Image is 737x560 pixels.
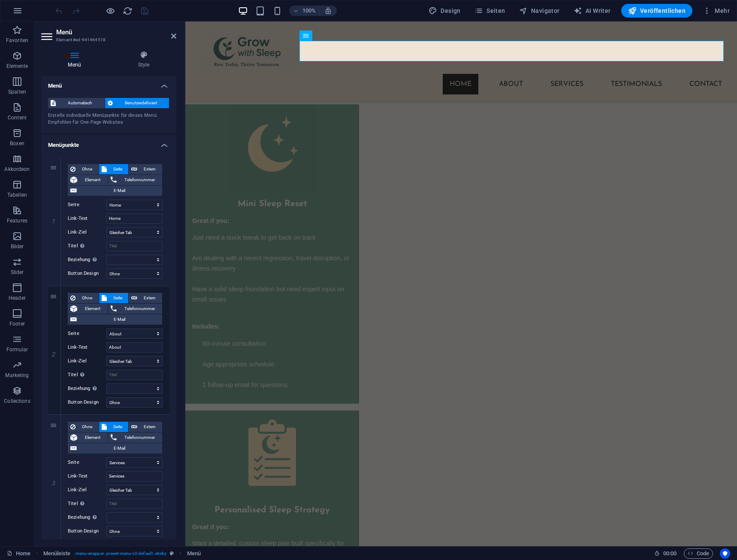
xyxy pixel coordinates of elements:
[11,269,24,276] p: Slider
[68,485,106,495] label: Link-Ziel
[105,6,115,16] button: Klicke hier, um den Vorschau-Modus zu verlassen
[703,6,730,15] span: Mehr
[43,548,71,559] span: Klick zum Auswählen. Doppelklick zum Bearbeiten
[68,443,162,453] button: E-Mail
[99,164,129,174] button: Seite
[669,550,671,557] span: :
[4,398,30,405] p: Collections
[109,164,126,174] span: Seite
[119,432,160,443] span: Telefonnummer
[68,370,106,380] label: Titel
[425,4,464,18] button: Design
[68,526,106,536] label: Button Design
[68,200,106,210] label: Seite
[140,422,160,432] span: Extern
[720,548,730,559] button: Usercentrics
[628,6,686,15] span: Veröffentlichen
[41,51,111,69] h4: Menü
[106,213,163,224] input: Link-Text...
[56,28,176,36] h2: Menü
[41,135,176,150] h4: Menüpunkte
[68,164,99,174] button: Ohne
[115,98,167,108] span: Benutzerdefiniert
[119,304,160,314] span: Telefonnummer
[9,320,25,327] p: Footer
[48,112,169,126] div: Erstelle individuelle Menüpunkte für dieses Menü. Empfohlen für One-Page Websites
[119,175,160,185] span: Telefonnummer
[108,304,162,314] button: Telefonnummer
[47,480,60,487] em: 3
[68,268,106,279] label: Button Design
[43,548,201,559] nav: breadcrumb
[68,422,99,432] button: Ohne
[6,63,28,70] p: Elemente
[105,98,169,108] button: Benutzerdefiniert
[56,36,159,44] h3: Element #ed-941464518
[68,186,162,196] button: E-Mail
[8,114,27,121] p: Content
[5,372,29,379] p: Marketing
[471,4,509,18] button: Seiten
[109,293,126,303] span: Seite
[129,164,162,174] button: Extern
[129,293,162,303] button: Extern
[289,6,320,16] button: 100%
[68,356,106,366] label: Link-Ziel
[108,175,162,185] button: Telefonnummer
[80,175,105,185] span: Element
[688,548,709,559] span: Code
[425,4,464,18] div: Design (Strg+Alt+Y)
[79,443,160,453] span: E-Mail
[10,140,24,147] p: Boxen
[6,37,28,44] p: Favoriten
[11,243,24,250] p: Bilder
[519,6,560,15] span: Navigator
[7,192,27,198] p: Tabellen
[68,432,108,443] button: Element
[123,6,133,16] i: Seite neu laden
[68,512,106,523] label: Beziehung
[80,432,105,443] span: Element
[78,164,96,174] span: Ohne
[6,346,28,353] p: Formular
[68,227,106,237] label: Link-Ziel
[699,4,733,18] button: Mehr
[47,218,60,225] em: 1
[187,548,201,559] span: Klick zum Auswählen. Doppelklick zum Bearbeiten
[58,98,102,108] span: Automatisch
[122,6,133,16] button: reload
[324,7,332,15] i: Bei Größenänderung Zoomstufe automatisch an das gewählte Gerät anpassen.
[78,293,96,303] span: Ohne
[684,548,713,559] button: Code
[68,314,162,325] button: E-Mail
[106,342,163,353] input: Link-Text...
[68,293,99,303] button: Ohne
[574,6,611,15] span: AI Writer
[111,51,176,69] h4: Style
[8,88,26,95] p: Spalten
[302,6,316,16] h6: 100%
[9,295,26,301] p: Header
[170,551,174,556] i: Dieses Element ist ein anpassbares Preset
[68,241,106,251] label: Titel
[68,499,106,509] label: Titel
[129,422,162,432] button: Extern
[108,432,162,443] button: Telefonnummer
[663,548,677,559] span: 00 00
[99,293,129,303] button: Seite
[68,383,106,394] label: Beziehung
[80,304,105,314] span: Element
[7,217,27,224] p: Features
[140,164,160,174] span: Extern
[106,499,163,509] input: Titel
[4,166,30,173] p: Akkordeon
[68,304,108,314] button: Element
[68,329,106,339] label: Seite
[109,422,126,432] span: Seite
[79,314,160,325] span: E-Mail
[570,4,614,18] button: AI Writer
[47,351,60,358] em: 2
[48,98,105,108] button: Automatisch
[516,4,563,18] button: Navigator
[106,370,163,380] input: Titel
